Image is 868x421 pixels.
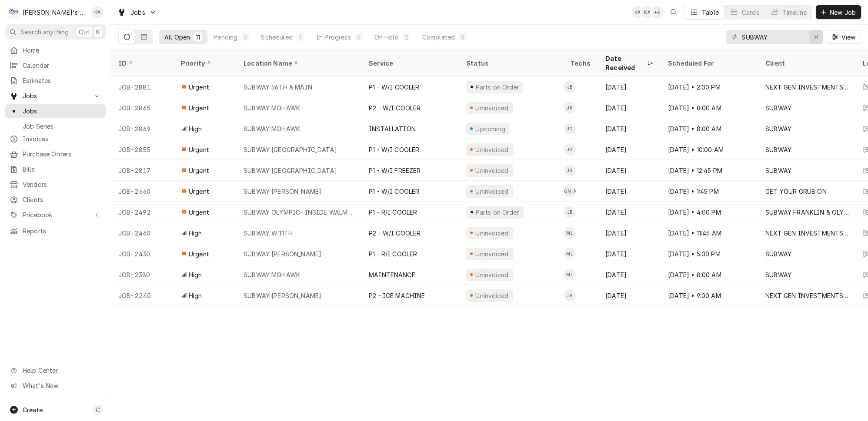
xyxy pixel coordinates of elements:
[765,145,791,154] div: SUBWAY
[23,91,88,100] span: Jobs
[111,222,174,243] div: JOB-2460
[741,30,807,44] input: Keyword search
[564,164,576,176] div: JG
[765,83,849,92] div: NEXT GEN INVESTMENTS, INC.
[91,6,103,18] div: KA
[91,6,103,18] div: Korey Austin's Avatar
[244,166,337,175] div: SUBWAY [GEOGRAPHIC_DATA]
[189,83,209,92] span: Urgent
[369,270,415,279] div: MAINTENANCE
[111,285,174,306] div: JOB-2240
[96,405,100,414] span: C
[243,33,248,42] div: 0
[564,81,576,93] div: Joey Brabb's Avatar
[244,83,312,92] div: SUBWAY 56TH & MAIN
[765,270,791,279] div: SUBWAY
[605,54,645,72] div: Date Received
[598,118,661,139] div: [DATE]
[661,243,758,264] div: [DATE] • 5:00 PM
[564,206,576,218] div: Joey Brabb's Avatar
[23,406,43,414] span: Create
[765,249,791,259] div: SUBWAY
[356,33,361,42] div: 0
[23,61,101,70] span: Calendar
[598,160,661,181] div: [DATE]
[598,285,661,306] div: [DATE]
[23,366,100,375] span: Help Center
[111,243,174,264] div: JOB-2430
[369,83,419,92] div: P1 - W/I COOLER
[118,59,165,68] div: ID
[189,187,209,196] span: Urgent
[369,249,417,259] div: P1 - R/I COOLER
[631,6,644,18] div: KA
[23,149,101,159] span: Purchase Orders
[564,102,576,114] div: JR
[374,33,399,42] div: On Hold
[598,264,661,285] div: [DATE]
[189,291,202,300] span: High
[765,59,847,68] div: Client
[5,104,106,118] a: Jobs
[23,180,101,189] span: Vendors
[661,76,758,97] div: [DATE] • 2:00 PM
[667,5,681,19] button: Open search
[369,166,421,175] div: P1 - W/I FREEZER
[23,381,100,390] span: What's New
[474,124,507,133] div: Upcoming
[661,202,758,222] div: [DATE] • 4:00 PM
[111,264,174,285] div: JOB-2380
[661,160,758,181] div: [DATE] • 12:45 PM
[189,145,209,154] span: Urgent
[661,285,758,306] div: [DATE] • 9:00 AM
[828,8,858,17] span: New Job
[316,33,351,42] div: In Progress
[466,59,555,68] div: Status
[474,166,510,175] div: Uninvoiced
[369,208,417,217] div: P1 - R/I COOLER
[111,160,174,181] div: JOB-2817
[23,165,101,174] span: Bills
[244,59,353,68] div: Location Name
[5,363,106,378] a: Go to Help Center
[369,124,416,133] div: INSTALLATION
[5,192,106,207] a: Clients
[765,166,791,175] div: SUBWAY
[244,208,355,217] div: SUBWAY OLYMPIC- INSIDE WALMART
[5,119,106,133] a: Job Series
[244,124,300,133] div: SUBWAY MOHAWK
[564,269,576,281] div: ML
[244,270,300,279] div: SUBWAY MOHAWK
[111,118,174,139] div: JOB-2869
[5,43,106,57] a: Home
[5,162,106,176] a: Bills
[189,229,202,238] span: High
[369,59,451,68] div: Service
[460,33,465,42] div: 8
[5,224,106,238] a: Reports
[189,249,209,259] span: Urgent
[474,83,520,92] div: Parts on Order
[23,76,101,85] span: Estimates
[5,73,106,88] a: Estimates
[598,76,661,97] div: [DATE]
[244,291,321,300] div: SUBWAY [PERSON_NAME]
[189,270,202,279] span: High
[598,202,661,222] div: [DATE]
[765,229,849,238] div: NEXT GEN INVESTMENTS, INC.
[189,124,202,133] span: High
[564,123,576,135] div: JG
[474,270,510,279] div: Uninvoiced
[782,8,807,17] div: Timeline
[23,122,101,131] span: Job Series
[244,229,293,238] div: SUBWAY W 11TH
[261,33,292,42] div: Scheduled
[564,102,576,114] div: Jeff Rue's Avatar
[23,210,88,219] span: Pricebook
[742,8,759,17] div: Cards
[474,249,510,259] div: Uninvoiced
[765,291,849,300] div: NEXT GEN INVESTMENTS, INC.
[189,103,209,113] span: Urgent
[130,8,145,17] span: Jobs
[5,147,106,161] a: Purchase Orders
